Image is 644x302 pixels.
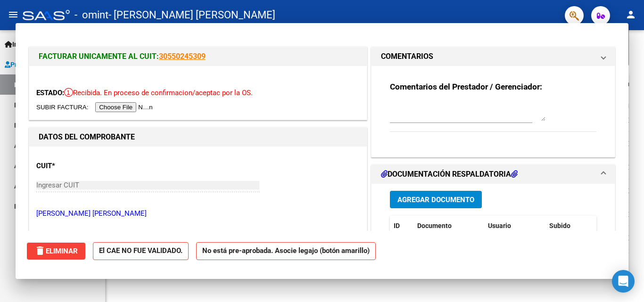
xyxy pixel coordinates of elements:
div: Open Intercom Messenger [612,270,635,293]
span: FACTURAR UNICAMENTE AL CUIT: [39,52,159,61]
span: Eliminar [34,247,78,255]
a: 30550245309 [159,52,206,61]
p: [PERSON_NAME] [PERSON_NAME] [36,208,360,219]
button: Eliminar [27,243,85,260]
span: Subido [549,222,570,229]
datatable-header-cell: Usuario [484,216,545,236]
span: Usuario [488,222,511,229]
mat-icon: delete [34,245,46,256]
mat-expansion-panel-header: COMENTARIOS [372,47,615,66]
span: Inicio [5,39,29,49]
span: Recibida. En proceso de confirmacion/aceptac por la OS. [64,89,253,97]
span: - omint [74,5,108,25]
mat-icon: menu [8,9,19,20]
span: - [PERSON_NAME] [PERSON_NAME] [108,5,275,25]
strong: Comentarios del Prestador / Gerenciador: [390,82,542,91]
div: COMENTARIOS [372,66,615,157]
strong: El CAE NO FUE VALIDADO. [93,242,189,261]
datatable-header-cell: Subido [545,216,593,236]
h1: DOCUMENTACIÓN RESPALDATORIA [381,169,518,180]
h1: COMENTARIOS [381,51,433,62]
p: CUIT [36,161,133,171]
span: ID [394,222,400,229]
span: Agregar Documento [397,196,474,204]
mat-expansion-panel-header: DOCUMENTACIÓN RESPALDATORIA [372,165,615,184]
datatable-header-cell: Documento [413,216,484,236]
span: ESTADO: [36,89,64,97]
datatable-header-cell: ID [390,216,413,236]
strong: DATOS DEL COMPROBANTE [39,132,135,141]
span: Documento [417,222,452,229]
button: Agregar Documento [390,191,482,208]
datatable-header-cell: Acción [593,216,640,236]
mat-icon: person [625,9,636,20]
span: Prestadores / Proveedores [5,59,91,70]
strong: No está pre-aprobada. Asocie legajo (botón amarillo) [196,242,376,261]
